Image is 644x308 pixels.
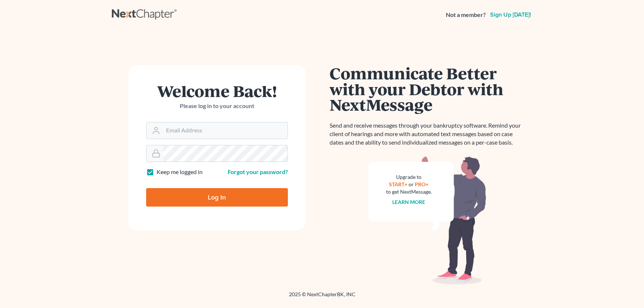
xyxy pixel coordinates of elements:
h1: Communicate Better with your Debtor with NextMessage [330,65,525,113]
a: Forgot your password? [228,168,288,175]
a: START+ [389,181,407,187]
a: Sign up [DATE]! [489,12,533,18]
p: Send and receive messages through your bankruptcy software. Remind your client of hearings and mo... [330,121,525,147]
strong: Not a member? [446,11,486,19]
div: to get NextMessage. [386,188,432,195]
span: or [409,181,414,187]
img: nextmessage_bg-59042aed3d76b12b5cd301f8e5b87938c9018125f34e5fa2b7a6b67550977c72.svg [368,156,486,285]
a: Learn more [392,199,425,205]
input: Email Address [163,122,287,139]
a: PRO+ [415,181,428,187]
input: Log In [146,188,288,207]
label: Keep me logged in [156,168,203,176]
div: Upgrade to [386,173,432,181]
p: Please log in to your account [146,102,288,110]
div: 2025 © NextChapterBK, INC [112,291,533,304]
h1: Welcome Back! [146,83,288,99]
